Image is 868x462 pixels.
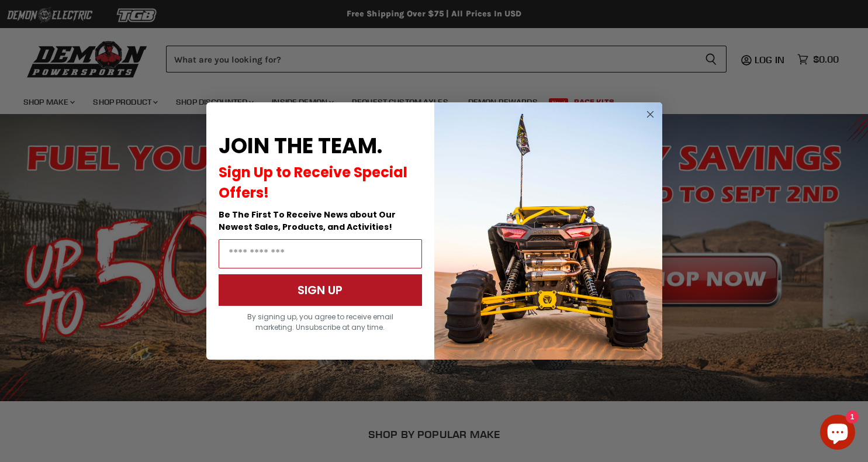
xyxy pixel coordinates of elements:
input: Email Address [219,239,422,268]
inbox-online-store-chat: Shopify online store chat [817,415,859,453]
img: a9095488-b6e7-41ba-879d-588abfab540b.jpeg [434,102,662,360]
span: By signing up, you agree to receive email marketing. Unsubscribe at any time. [247,312,393,332]
button: Close dialog [643,107,658,122]
span: Be The First To Receive News about Our Newest Sales, Products, and Activities! [219,209,396,233]
button: SIGN UP [219,274,422,306]
span: JOIN THE TEAM. [219,131,382,161]
span: Sign Up to Receive Special Offers! [219,163,407,202]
